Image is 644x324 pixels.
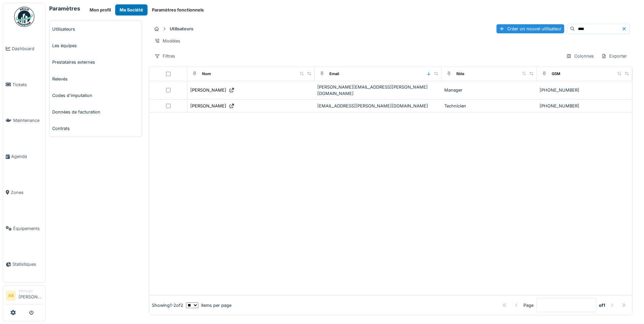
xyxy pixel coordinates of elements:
div: Colonnes [563,51,597,61]
a: Utilisateurs [50,21,142,37]
a: Maintenance [3,103,45,139]
a: Données de facturation [50,104,142,120]
div: Exporter [598,51,630,61]
div: [EMAIL_ADDRESS][PERSON_NAME][DOMAIN_NAME] [317,103,439,109]
div: [PERSON_NAME][EMAIL_ADDRESS][PERSON_NAME][DOMAIN_NAME] [317,84,439,97]
div: Filtres [152,51,178,61]
li: AB [6,291,16,301]
a: Codes d'imputation [50,87,142,104]
a: Dashboard [3,31,45,67]
div: Technicien [444,103,534,109]
span: Dashboard [12,45,43,52]
a: Relevés [50,71,142,87]
div: Nom [202,71,211,77]
span: Équipements [13,225,43,232]
div: GSM [552,71,560,77]
button: Ma Société [115,4,148,15]
div: [PERSON_NAME] [190,87,226,93]
div: [PHONE_NUMBER] [540,103,630,109]
img: Badge_color-CXgf-gQk.svg [14,7,34,27]
a: Contrats [50,120,142,137]
div: Rôle [456,71,464,77]
a: AB Manager[PERSON_NAME] [6,288,43,304]
div: Showing 1 - 2 of 2 [152,302,183,309]
strong: of 1 [599,302,605,309]
strong: Utilisateurs [167,26,196,32]
div: Modèles [152,36,183,46]
a: Tickets [3,67,45,103]
a: Prestataires externes [50,54,142,70]
div: Email [329,71,339,77]
div: Créer un nouvel utilisateur [496,24,564,33]
a: Les équipes [50,37,142,54]
span: Maintenance [13,117,43,124]
a: Agenda [3,138,45,174]
div: Manager [19,288,43,293]
div: [PHONE_NUMBER] [540,87,630,93]
button: Mon profil [85,4,115,15]
span: Agenda [11,153,43,160]
a: Équipements [3,210,45,247]
h6: Paramètres [49,5,80,12]
span: Zones [11,189,43,196]
button: Paramètres fonctionnels [148,4,208,15]
div: Manager [444,87,534,93]
div: [PERSON_NAME] [190,103,226,109]
a: Zones [3,174,45,210]
a: Statistiques [3,247,45,283]
span: Statistiques [12,261,43,267]
div: Page [523,302,534,309]
li: [PERSON_NAME] [19,288,43,303]
span: Tickets [12,82,43,88]
div: items per page [186,302,231,309]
